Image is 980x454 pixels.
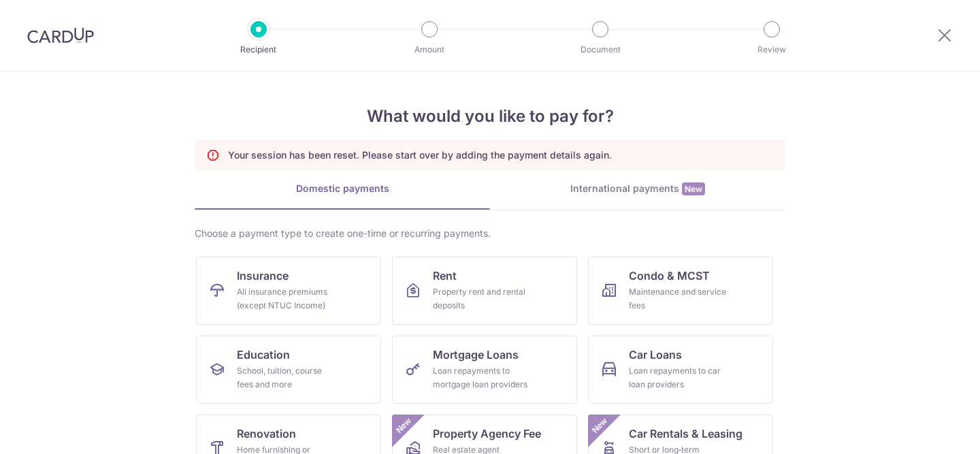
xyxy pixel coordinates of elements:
[195,227,785,240] div: Choose a payment type to create one-time or recurring payments.
[588,336,773,404] a: Car LoansLoan repayments to car loan providers
[588,257,773,325] a: Condo & MCSTMaintenance and service fees
[892,413,966,447] iframe: Opens a widget where you can find more information
[433,285,531,312] div: Property rent and rental deposits
[629,346,682,363] span: Car Loans
[237,285,335,312] div: All insurance premiums (except NTUC Income)
[237,364,335,391] div: School, tuition, course fees and more
[433,364,531,391] div: Loan repayments to mortgage loan providers
[195,182,490,195] div: Domestic payments
[196,257,381,325] a: InsuranceAll insurance premiums (except NTUC Income)
[629,425,742,442] span: Car Rentals & Leasing
[228,148,612,162] p: Your session has been reset. Please start over by adding the payment details again.
[379,43,480,56] p: Amount
[392,336,577,404] a: Mortgage LoansLoan repayments to mortgage loan providers
[721,43,822,56] p: Review
[550,43,651,56] p: Document
[433,425,541,442] span: Property Agency Fee
[237,425,296,442] span: Renovation
[27,27,94,44] img: CardUp
[433,267,457,284] span: Rent
[196,336,381,404] a: EducationSchool, tuition, course fees and more
[629,364,727,391] div: Loan repayments to car loan providers
[208,43,309,56] p: Recipient
[393,415,415,437] span: New
[433,346,519,363] span: Mortgage Loans
[682,182,705,195] span: New
[629,285,727,312] div: Maintenance and service fees
[392,257,577,325] a: RentProperty rent and rental deposits
[237,267,289,284] span: Insurance
[490,182,785,196] div: International payments
[195,104,785,129] h4: What would you like to pay for?
[629,267,710,284] span: Condo & MCST
[589,415,611,437] span: New
[237,346,290,363] span: Education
